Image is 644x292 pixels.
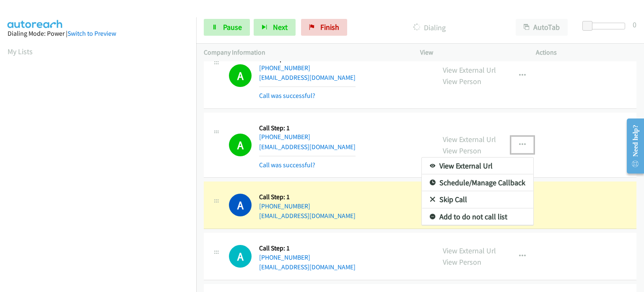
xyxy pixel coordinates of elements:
a: Schedule/Manage Callback [422,174,533,191]
a: Skip Call [422,191,533,208]
iframe: Resource Center [620,113,644,179]
a: View External Url [422,158,533,174]
div: Dialing Mode: Power | [8,29,189,39]
h1: A [229,245,252,268]
div: The call is yet to be attempted [229,245,252,268]
a: Add to do not call list [422,208,533,225]
a: My Lists [8,47,33,56]
h1: A [229,194,252,216]
a: Switch to Preview [68,29,116,37]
